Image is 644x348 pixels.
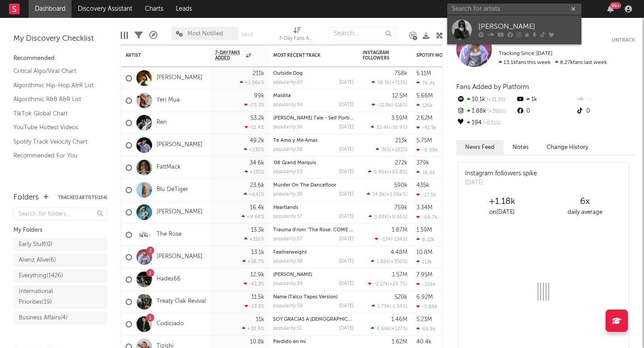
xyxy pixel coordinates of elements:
[416,339,432,345] div: 40.4k
[250,138,264,144] div: 49.2k
[13,192,39,203] div: Folders
[250,339,264,345] div: 10.8k
[244,102,264,108] div: -73.3 %
[374,282,388,287] span: -2.17k
[273,80,303,85] div: popularity: 63
[13,34,107,44] div: My Discovery Checklist
[612,36,635,45] button: Untrack
[13,225,107,236] div: My Folders
[394,71,407,76] div: 758k
[126,53,193,58] div: Artist
[157,186,188,194] a: Blu DeTiger
[339,304,354,309] div: [DATE]
[504,140,538,155] button: Notes
[447,4,581,15] input: Search for artists
[13,238,107,251] a: Early Stuff(0)
[416,115,432,121] div: 2.62M
[273,317,365,322] a: SOY GRACIAS A [DEMOGRAPHIC_DATA]
[391,327,406,331] span: +127 %
[157,119,167,127] a: Ren
[19,255,56,266] div: Alienz Alive ( 6 )
[339,102,354,107] div: [DATE]
[416,294,433,300] div: 6.92M
[13,66,98,76] a: Critical Algo/Viral Chart
[447,15,581,44] a: [PERSON_NAME]
[273,228,382,233] a: Trauma (From "The Rose: COME BACK TO ME")
[273,147,303,152] div: popularity: 58
[273,53,340,58] div: Most Recent Track
[391,317,407,323] div: 1.46M
[456,140,504,155] button: News Feed
[273,71,303,76] a: Outside Dog
[416,147,438,153] div: -8.09k
[273,250,354,255] div: Featherweight
[273,237,302,242] div: popularity: 57
[416,205,432,211] div: 3.34M
[273,340,354,344] div: Perdido en mi
[363,50,394,61] div: Instagram Followers
[377,125,389,130] span: 32.4k
[13,254,107,267] a: Alienz Alive(6)
[339,281,354,286] div: [DATE]
[391,148,406,153] span: +181 %
[273,116,354,121] div: Vincent's Tale - Self Portrait
[13,285,107,309] a: International Priorities(19)
[395,160,407,166] div: 272k
[416,93,433,99] div: 5.66M
[273,214,302,219] div: popularity: 57
[273,102,303,107] div: popularity: 54
[456,94,516,106] div: 10.1k
[499,60,551,65] span: 13.1k fans this week
[392,339,407,345] div: 1.62M
[251,294,264,300] div: 11.5k
[369,214,407,220] div: ( )
[13,151,98,161] a: Recommended For You
[279,34,315,44] div: 7-Day Fans Added (7-Day Fans Added)
[543,196,626,207] div: 6 x
[273,295,354,300] div: Name (Talco Tapes Version)
[273,205,298,210] a: Heartlands
[392,93,407,99] div: 12.5M
[273,228,354,233] div: Trauma (From "The Rose: COME BACK TO ME")
[157,276,181,283] a: Hades66
[391,81,406,85] span: +713 %
[391,115,407,121] div: 3.59M
[389,282,406,287] span: +24.7 %
[372,80,407,85] div: ( )
[339,170,354,174] div: [DATE]
[157,298,206,306] a: Treaty Oak Revival
[416,304,437,310] div: -5.89k
[416,160,429,166] div: 379k
[135,22,143,48] div: Filters
[19,286,82,308] div: International Priorities ( 19 )
[390,250,407,255] div: 4.48M
[394,205,407,211] div: 759k
[250,115,264,121] div: 53.2k
[273,138,354,143] div: Te Amo y Me Amas
[244,281,264,287] div: -42.3 %
[465,178,537,187] div: [DATE]
[157,141,203,149] a: [PERSON_NAME]
[339,326,354,331] div: [DATE]
[371,326,407,331] div: ( )
[416,125,436,131] div: -41.3k
[485,98,505,102] span: +31.3 %
[13,123,98,132] a: YouTube Hottest Videos
[244,147,264,153] div: +230 %
[416,138,432,144] div: 5.75M
[19,271,63,281] div: Everything ( 1426 )
[256,317,264,323] div: 11k
[390,259,406,264] span: +350 %
[576,94,635,106] div: --
[416,53,483,58] div: Spotify Monthly Listeners
[368,169,407,175] div: ( )
[375,236,407,242] div: ( )
[499,51,552,56] span: Tracking Since: [DATE]
[389,170,406,175] span: +65.8 %
[391,304,406,309] span: -1.54 %
[279,22,315,48] div: 7-Day Fans Added (7-Day Fans Added)
[416,170,435,175] div: 26.6k
[416,281,436,287] div: -226k
[376,147,407,153] div: ( )
[516,94,575,106] div: 1k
